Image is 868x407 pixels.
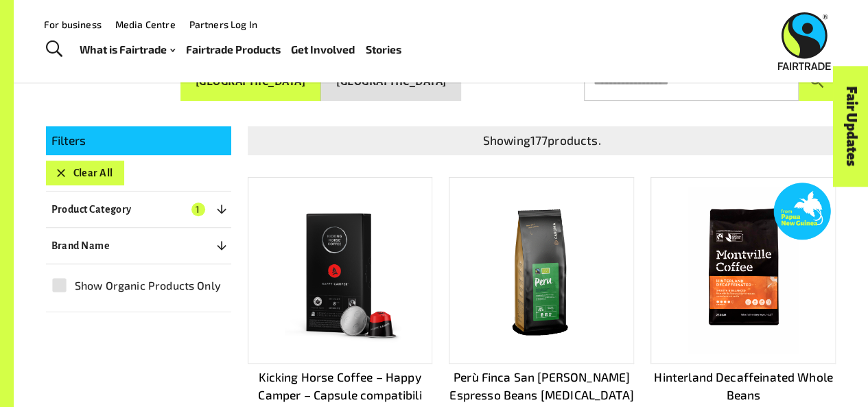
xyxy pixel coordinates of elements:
p: Brand Name [51,237,110,254]
a: Partners Log In [189,19,257,30]
button: Product Category [46,197,231,222]
a: Toggle Search [37,32,71,67]
p: Perù Finca San [PERSON_NAME] Espresso Beans [MEDICAL_DATA] [449,369,634,404]
span: 1 [191,202,205,216]
a: Fairtrade Products [185,40,280,59]
span: Show Organic Products Only [75,277,221,294]
p: Showing 177 products. [253,132,831,150]
button: Clear All [46,161,124,185]
p: Filters [51,132,226,150]
a: Get Involved [291,40,355,59]
p: Product Category [51,201,132,218]
p: Hinterland Decaffeinated Whole Beans [650,369,836,404]
a: What is Fairtrade [80,40,175,59]
button: Brand Name [46,233,231,258]
a: Media Centre [115,19,176,30]
a: Stories [366,40,401,59]
a: For business [44,19,102,30]
img: Fairtrade Australia New Zealand logo [778,12,831,70]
